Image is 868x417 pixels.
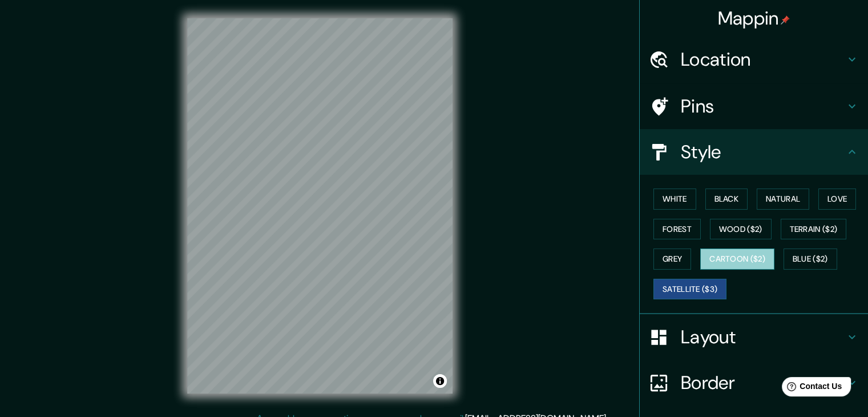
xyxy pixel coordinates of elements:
button: Black [705,189,748,210]
button: Satellite ($3) [653,279,726,300]
button: Natural [757,189,809,210]
button: Terrain ($2) [781,219,847,240]
h4: Style [681,141,845,163]
div: Location [640,37,868,82]
h4: Mappin [718,7,790,30]
button: Cartoon ($2) [700,248,774,270]
div: Pins [640,83,868,129]
h4: Location [681,48,845,71]
div: Border [640,360,868,406]
h4: Layout [681,326,845,348]
button: Toggle attribution [433,374,447,388]
button: Forest [653,219,701,240]
h4: Pins [681,95,845,118]
div: Layout [640,314,868,360]
div: Style [640,129,868,175]
button: Love [818,189,856,210]
h4: Border [681,371,845,394]
canvas: Map [187,18,453,394]
button: Grey [653,248,691,270]
button: White [653,189,696,210]
button: Blue ($2) [784,248,837,270]
iframe: Help widget launcher [766,372,855,404]
img: pin-icon.png [781,15,790,25]
button: Wood ($2) [710,219,772,240]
